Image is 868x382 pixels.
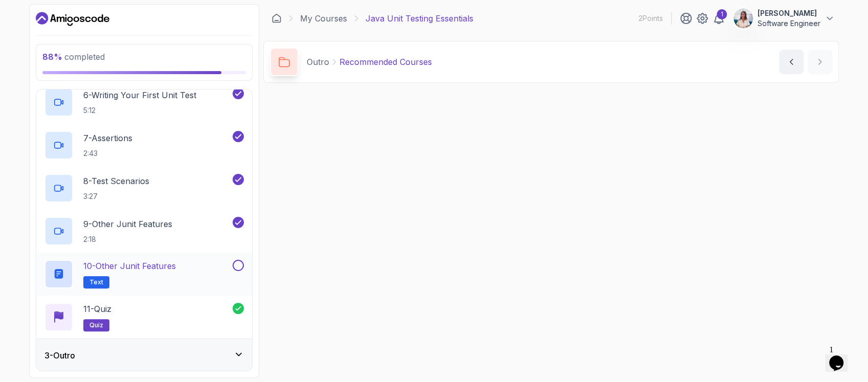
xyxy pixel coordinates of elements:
[808,50,832,74] button: next content
[638,13,663,24] p: 2 Points
[339,56,432,68] p: Recommended Courses
[779,50,804,74] button: previous content
[83,105,196,116] p: 5:12
[89,321,103,329] span: quiz
[758,8,820,18] p: [PERSON_NAME]
[44,260,244,288] button: 10-Other Junit FeaturesText
[307,56,329,68] p: Outro
[733,8,835,29] button: user profile image[PERSON_NAME]Software Engineer
[271,13,282,24] a: Dashboard
[825,341,858,372] iframe: chat widget
[44,131,244,160] button: 7-Assertions2:43
[83,148,132,159] p: 2:43
[83,260,176,272] p: 10 - Other Junit Features
[42,52,105,62] span: completed
[44,174,244,203] button: 8-Test Scenarios3:27
[83,175,149,187] p: 8 - Test Scenarios
[717,9,727,19] div: 1
[366,12,473,25] p: Java Unit Testing Essentials
[734,9,753,28] img: user profile image
[44,349,75,362] h3: 3 - Outro
[758,18,820,29] p: Software Engineer
[42,52,62,62] span: 88 %
[36,11,109,27] a: Dashboard
[713,12,725,25] a: 1
[83,191,149,201] p: 3:27
[83,132,132,144] p: 7 - Assertions
[44,303,244,331] button: 11-Quizquiz
[83,303,111,315] p: 11 - Quiz
[36,339,252,372] button: 3-Outro
[44,217,244,245] button: 9-Other Junit Features2:18
[300,12,347,25] a: My Courses
[89,278,103,286] span: Text
[44,88,244,117] button: 6-Writing Your First Unit Test5:12
[83,218,172,230] p: 9 - Other Junit Features
[83,89,196,101] p: 6 - Writing Your First Unit Test
[83,234,172,244] p: 2:18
